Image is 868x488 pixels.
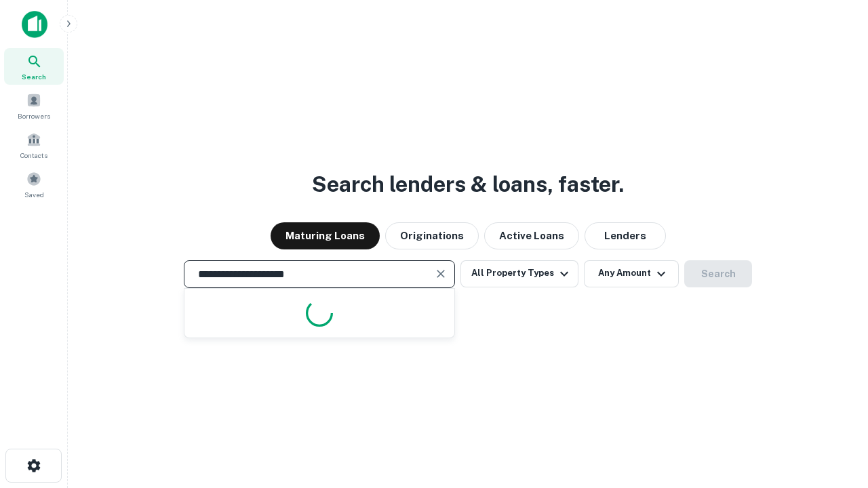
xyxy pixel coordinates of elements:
[4,48,64,85] a: Search
[460,260,578,287] button: All Property Types
[431,264,450,283] button: Clear
[800,380,868,445] iframe: Chat Widget
[22,71,46,82] span: Search
[18,110,50,121] span: Borrowers
[484,222,579,249] button: Active Loans
[4,166,64,203] a: Saved
[24,189,44,200] span: Saved
[4,87,64,124] a: Borrowers
[22,11,47,38] img: capitalize-icon.png
[585,222,666,249] button: Lenders
[20,150,47,161] span: Contacts
[584,260,679,287] button: Any Amount
[312,168,624,201] h3: Search lenders & loans, faster.
[271,222,380,249] button: Maturing Loans
[385,222,479,249] button: Originations
[4,127,64,163] a: Contacts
